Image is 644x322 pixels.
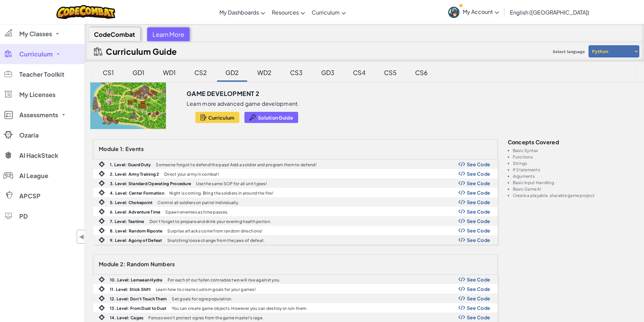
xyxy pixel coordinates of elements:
img: IconIntro.svg [99,227,105,233]
div: WD2 [251,65,278,80]
b: 14. Level: Cages [110,315,143,320]
a: 8. Level: Random Riposte Surprise attacks come from random directions! Show Code Logo See Code [93,226,498,235]
span: Solution Guide [258,115,293,120]
span: Teacher Toolkit [19,71,64,77]
img: IconIntro.svg [99,199,105,205]
a: My Dashboards [216,3,268,21]
div: CS2 [188,65,214,80]
img: IconIntro.svg [99,314,105,320]
a: English ([GEOGRAPHIC_DATA]) [506,3,593,21]
span: See Code [467,305,491,311]
p: Night is coming. Bring the soldiers in around the fire! [169,191,273,195]
b: 9. Level: Agony of Defeat [110,238,162,243]
li: If Statements [513,168,636,172]
img: Show Code Logo [458,238,465,242]
div: CS5 [377,65,403,80]
img: Show Code Logo [458,219,465,223]
p: Snatching loose change from the jaws of defeat. [167,238,265,243]
p: You can create game objects. However you can destroy or ruin them. [172,306,308,311]
span: 2: [120,261,126,268]
img: IconCurriculumGuide.svg [94,47,102,56]
a: 10. Level: Lernaean Hydra For each of our fallen comrades two will rise against you. Show Code Lo... [93,275,498,284]
span: ◀ [79,232,85,242]
p: Someone forgot to defend the pass! Add a soldier and program them to defend! [156,163,316,167]
li: Basic Game AI [513,187,636,191]
h3: Game Development 2 [187,89,259,99]
b: 13. Level: From Dust to Dust [110,306,167,311]
span: Module [99,261,119,268]
b: 5. Level: Chokepoint [110,200,152,205]
span: Resources [272,9,299,16]
span: See Code [467,180,491,186]
img: IconIntro.svg [99,218,105,224]
img: IconIntro.svg [99,295,105,301]
div: CS6 [408,65,434,80]
li: Functions [513,155,636,159]
span: Module [99,145,119,152]
h2: Curriculum Guide [106,47,177,56]
span: AI League [19,173,48,179]
span: English ([GEOGRAPHIC_DATA]) [510,9,589,16]
p: Control all soldiers on patrol individually. [158,200,239,205]
a: 1. Level: Guard Duty Someone forgot to defend the pass! Add a soldier and program them to defend!... [93,159,498,169]
span: See Code [467,190,491,195]
p: Set goals for ogre population. [172,297,232,301]
span: See Code [467,228,491,233]
a: 9. Level: Agony of Defeat Snatching loose change from the jaws of defeat. Show Code Logo See Code [93,235,498,245]
span: Curriculum [19,51,53,57]
span: Events [125,145,144,152]
img: Show Code Logo [458,296,465,301]
img: CodeCombat logo [56,5,116,19]
img: Show Code Logo [458,228,465,233]
span: My Licenses [19,92,55,98]
div: CS4 [346,65,372,80]
a: 6. Level: Adventure Time Spawn enemies as time passes. Show Code Logo See Code [93,207,498,216]
span: See Code [467,315,491,320]
p: For each of our fallen comrades two will rise against you. [168,278,281,282]
p: Learn how to create custom goals for your games! [156,287,256,292]
div: GD1 [126,65,151,80]
b: 7. Level: Teatime [110,219,144,224]
span: See Code [467,209,491,214]
span: See Code [467,296,491,301]
span: See Code [467,162,491,167]
img: Show Code Logo [458,209,465,214]
img: IconIntro.svg [99,208,105,215]
div: CS1 [96,65,121,80]
b: 4. Level: Center Formation [110,191,164,196]
img: Show Code Logo [458,315,465,320]
span: See Code [467,277,491,282]
a: 13. Level: From Dust to Dust You can create game objects. However you can destroy or ruin them. S... [93,303,498,313]
div: GD3 [314,65,341,80]
a: 4. Level: Center Formation Night is coming. Bring the soldiers in around the fire! Show Code Logo... [93,188,498,197]
span: My Dashboards [219,9,259,16]
b: 3. Level: Standard Operating Procedure [110,181,191,186]
li: Strings [513,161,636,166]
a: 3. Level: Standard Operating Procedure Use the same SOP for all unit types! Show Code Logo See Code [93,178,498,188]
a: 5. Level: Chokepoint Control all soldiers on patrol individually. Show Code Logo See Code [93,197,498,207]
li: Create a playable, sharable game project [513,193,636,198]
span: Random Numbers [127,261,175,268]
b: 1. Level: Guard Duty [110,162,151,167]
img: IconIntro.svg [99,237,105,243]
span: AI HackStack [19,152,58,158]
img: Show Code Logo [458,190,465,195]
b: 2. Level: Army Training 2 [110,172,159,177]
b: 11. Level: Stick Shift [110,287,151,292]
img: IconIntro.svg [99,286,105,292]
a: Resources [268,3,308,21]
span: Curriculum [312,9,340,16]
div: Learn More [147,27,190,41]
button: Curriculum [195,112,240,123]
li: Basic Syntax [513,148,636,153]
img: Show Code Logo [458,200,465,204]
p: Direct your army in combat! [164,172,219,176]
img: IconIntro.svg [99,180,105,186]
span: Assessments [19,112,58,118]
a: My Account [445,1,502,23]
img: IconIntro.svg [99,161,105,167]
a: 7. Level: Teatime Don't forget to prepare and drink your evening health potion. Show Code Logo Se... [93,216,498,226]
span: See Code [467,237,491,243]
a: Curriculum [308,3,349,21]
